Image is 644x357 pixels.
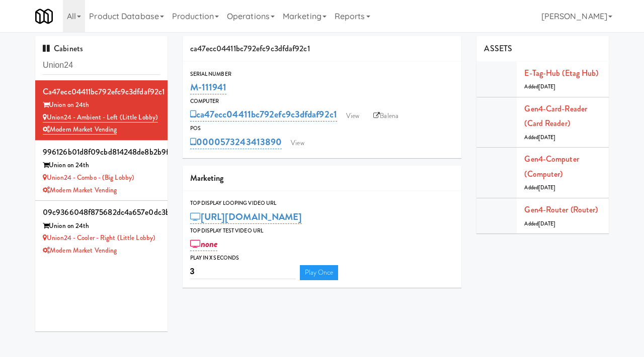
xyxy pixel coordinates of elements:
[43,205,160,220] div: 09c9366048f875682dc4a657e0dc3b26
[43,159,160,172] div: Union on 24th
[43,185,117,195] a: Modern Market Vending
[190,135,282,149] a: 0000573243413890
[43,246,117,255] a: Modern Market Vending
[538,134,556,141] span: [DATE]
[43,233,155,243] a: Union24 - Cooler - Right (Little Lobby)
[190,226,454,236] div: Top Display Test Video Url
[484,43,512,54] span: ASSETS
[524,204,598,215] a: Gen4-router (Router)
[524,220,555,227] span: Added
[524,153,579,180] a: Gen4-computer (Computer)
[190,69,454,79] div: Serial Number
[190,80,227,94] a: M-111941
[35,80,168,141] li: ca47ecc04411bc792efc9c3dfdaf92c1Union on 24th Union24 - Ambient - Left (Little Lobby)Modern Marke...
[524,103,587,130] a: Gen4-card-reader (Card Reader)
[190,96,454,106] div: Computer
[43,43,83,54] span: Cabinets
[35,141,168,201] li: 996126b01d8f09cbd814248de8b2b9fdUnion on 24th Union24 - Combo - (Big Lobby)Modern Market Vending
[286,136,309,151] a: View
[538,220,556,227] span: [DATE]
[43,84,160,99] div: ca47ecc04411bc792efc9c3dfdaf92c1
[43,99,160,111] div: Union on 24th
[43,145,160,160] div: 996126b01d8f09cbd814248de8b2b9fd
[524,83,555,90] span: Added
[43,173,134,182] a: Union24 - Combo - (Big Lobby)
[190,124,454,134] div: POS
[190,253,454,263] div: Play in X seconds
[368,108,404,124] a: Balena
[35,201,168,261] li: 09c9366048f875682dc4a657e0dc3b26Union on 24th Union24 - Cooler - Right (Little Lobby)Modern Marke...
[524,184,555,191] span: Added
[190,198,454,208] div: Top Display Looping Video Url
[190,107,337,122] a: ca47ecc04411bc792efc9c3dfdaf92c1
[43,112,158,123] a: Union24 - Ambient - Left (Little Lobby)
[341,108,364,124] a: View
[524,134,555,141] span: Added
[524,67,598,79] a: E-tag-hub (Etag Hub)
[190,172,224,184] span: Marketing
[190,210,302,224] a: [URL][DOMAIN_NAME]
[190,237,218,251] a: none
[43,125,117,135] a: Modern Market Vending
[300,265,339,280] a: Play Once
[183,36,462,62] div: ca47ecc04411bc792efc9c3dfdaf92c1
[538,83,556,90] span: [DATE]
[538,184,556,191] span: [DATE]
[35,8,53,25] img: Micromart
[43,220,160,232] div: Union on 24th
[43,56,160,75] input: Search cabinets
